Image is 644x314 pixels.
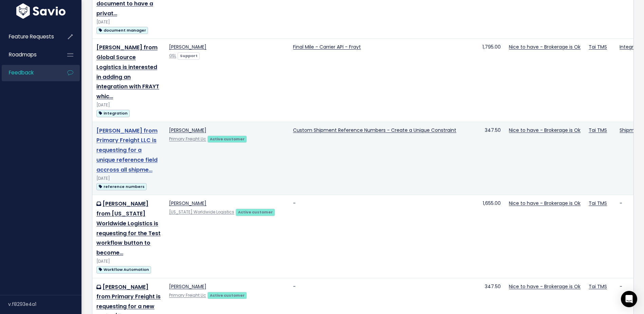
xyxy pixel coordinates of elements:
[207,135,247,142] a: Active customer
[15,3,67,19] img: logo-white.9d6f32f41409.svg
[589,127,607,134] a: Tai TMS
[169,200,206,207] a: [PERSON_NAME]
[96,43,159,100] a: [PERSON_NAME] from Global Source Logistics is interested in adding an integration with FRAYT whic…
[169,293,206,298] a: Primary Freight Llc
[476,122,505,195] td: 347.50
[96,19,161,26] div: [DATE]
[169,127,206,134] a: [PERSON_NAME]
[476,39,505,122] td: 1,795.00
[96,266,151,273] span: Workflow Automation
[621,291,637,307] div: Open Intercom Messenger
[210,136,245,142] strong: Active customer
[96,182,147,191] a: reference numbers
[589,43,607,50] a: Tai TMS
[169,43,206,50] a: [PERSON_NAME]
[96,26,148,34] a: document manager
[289,195,476,278] td: -
[2,47,56,63] a: Roadmaps
[293,43,361,50] a: Final Mile - Carrier API - Frayt
[169,283,206,290] a: [PERSON_NAME]
[589,200,607,207] a: Tai TMS
[509,283,581,290] a: Nice to have - Brokerage is Ok
[9,33,54,40] span: Feature Requests
[210,293,245,298] strong: Active customer
[509,43,581,50] a: Nice to have - Brokerage is Ok
[169,209,234,215] a: [US_STATE] Worldwide Logistics
[509,127,581,134] a: Nice to have - Brokerage is Ok
[9,51,37,58] span: Roadmaps
[2,65,56,81] a: Feedback
[169,53,176,58] a: GSL
[589,283,607,290] a: Tai TMS
[207,292,247,298] a: Active customer
[9,69,34,76] span: Feedback
[96,127,158,174] a: [PERSON_NAME] from Primary Freight LLC is requesting for a unique reference field accross all shi...
[96,200,161,257] a: [PERSON_NAME] from [US_STATE] Worldwide Logistics is requesting for the Test workflow button to b...
[96,102,161,109] div: [DATE]
[238,209,273,215] strong: Active customer
[96,183,147,190] span: reference numbers
[96,27,148,34] span: document manager
[180,53,198,58] strong: Support
[96,109,130,117] a: integration
[476,195,505,278] td: 1,655.00
[2,29,56,45] a: Feature Requests
[96,258,161,265] div: [DATE]
[293,127,456,134] a: Custom Shipment Reference Numbers - Create a Unique Constraint
[178,52,200,59] a: Support
[236,208,275,215] a: Active customer
[8,295,81,313] div: v.f8293e4a1
[96,110,130,117] span: integration
[96,175,161,182] div: [DATE]
[169,136,206,142] a: Primary Freight Llc
[509,200,581,207] a: Nice to have - Brokerage is Ok
[96,265,151,274] a: Workflow Automation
